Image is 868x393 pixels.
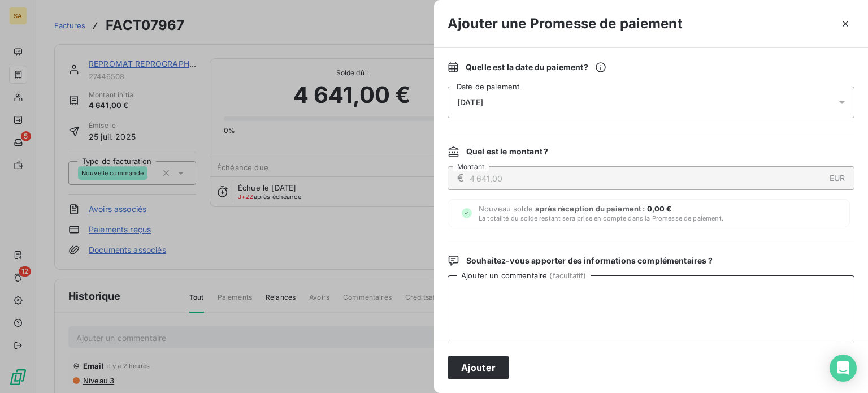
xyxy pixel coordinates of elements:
span: après réception du paiement : [535,204,647,213]
span: [DATE] [457,98,483,107]
h3: Ajouter une Promesse de paiement [448,14,683,34]
span: Nouveau solde [479,204,723,222]
span: Quelle est la date du paiement ? [466,62,606,73]
div: Open Intercom Messenger [830,355,857,382]
span: La totalité du solde restant sera prise en compte dans la Promesse de paiement. [479,214,723,222]
span: Quel est le montant ? [466,146,548,157]
button: Ajouter [448,356,509,379]
span: 0,00 € [647,204,672,213]
span: Souhaitez-vous apporter des informations complémentaires ? [466,255,713,266]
